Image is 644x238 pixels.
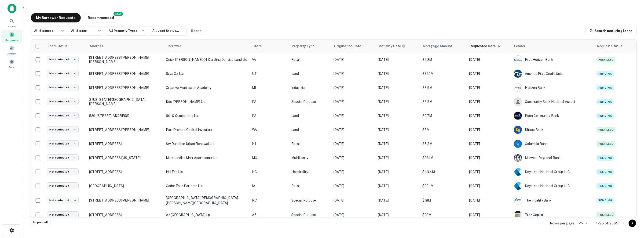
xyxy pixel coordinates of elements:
[331,40,376,53] th: Origination Date
[514,84,522,92] img: picture
[378,113,418,118] p: [DATE]
[47,70,79,77] div: Not contacted
[166,183,247,188] p: cedar falls partners llc
[597,43,629,49] span: Request Status
[470,43,502,49] span: Requested Date
[252,85,287,90] p: MI
[333,85,373,90] p: [DATE]
[514,56,522,64] img: picture
[166,113,247,118] p: 6th & cumberland llc
[1,17,22,29] a: Search
[514,168,592,176] div: Keystone National Group LLC
[420,40,467,53] th: Mortgage Amount
[90,43,109,49] span: Address
[378,43,401,49] h6: Maturity Date
[596,127,615,133] span: Fulfilled
[8,65,15,69] span: Saved
[378,85,418,90] p: [DATE]
[291,198,329,203] p: Special Purpose
[1,57,22,70] a: Saved
[1,30,22,43] a: Borrowers
[333,212,373,217] p: [DATE]
[514,43,531,49] span: Lender
[89,55,161,64] p: [STREET_ADDRESS][PERSON_NAME][PERSON_NAME]
[166,99,247,104] p: ddc [PERSON_NAME] llc
[89,156,161,160] p: [STREET_ADDRESS][US_STATE]
[596,220,618,226] p: 1–25 of 2685
[469,183,509,188] p: [DATE]
[166,43,187,49] span: Borrower
[514,196,522,204] img: picture
[252,183,287,188] p: IA
[166,195,247,206] p: [GEOGRAPHIC_DATA][DEMOGRAPHIC_DATA][PERSON_NAME][GEOGRAPHIC_DATA]
[7,52,16,55] span: Contacts
[291,57,329,62] p: Retail
[89,184,161,188] p: [GEOGRAPHIC_DATA]
[422,127,465,132] p: $8M
[514,211,592,219] div: Trez Capital
[250,40,289,53] th: State
[514,182,592,190] div: Keystone National Group LLC
[89,114,161,118] p: 520-[STREET_ADDRESS]
[166,169,247,174] p: iri ii esa llc
[596,71,614,76] span: Pending
[89,72,161,76] p: [STREET_ADDRESS][PERSON_NAME]
[378,127,418,132] p: [DATE]
[596,85,614,90] span: Pending
[469,113,509,118] p: [DATE]
[166,57,247,62] p: quick [PERSON_NAME] of carolina danville land llc
[105,26,147,36] button: All Property Types
[514,140,522,148] img: picture
[514,69,592,78] div: America First Credit Union
[291,141,329,146] p: Retail
[514,70,522,78] img: picture
[333,113,373,118] p: [DATE]
[514,154,592,162] div: Midwest Regional Bank
[47,56,79,63] div: Not contacted
[469,57,509,62] p: [DATE]
[89,86,161,90] p: [STREET_ADDRESS][PERSON_NAME]
[291,113,329,118] p: Land
[596,99,614,105] span: Pending
[292,43,321,49] span: Property Type
[47,211,79,218] div: Not contacted
[48,43,74,49] span: Lead Status
[596,155,614,161] span: Pending
[47,140,79,147] div: Not contacted
[422,169,465,174] p: $43.4M
[31,13,81,22] button: My Borrower Requests
[5,38,18,42] span: Borrowers
[511,40,594,53] th: Lender
[422,99,465,104] p: $5.8M
[333,183,373,188] p: [DATE]
[378,71,418,76] p: [DATE]
[252,141,287,146] p: NJ
[378,198,418,203] p: [DATE]
[252,155,287,160] p: MO
[333,198,373,203] p: [DATE]
[149,25,187,37] div: All Lead Statuses
[252,212,287,217] p: AZ
[585,27,637,35] a: Search maturing loans
[291,99,329,104] p: Special Purpose
[89,213,161,217] p: [STREET_ADDRESS]
[629,220,636,227] button: Go to next page
[252,113,287,118] p: PA
[333,155,373,160] p: [DATE]
[378,169,418,174] p: [DATE]
[596,198,614,203] span: Pending
[8,25,16,28] span: Search
[89,142,161,146] p: [STREET_ADDRESS]
[469,169,509,174] p: [DATE]
[47,126,79,133] div: Not contacted
[378,99,418,104] p: [DATE]
[422,141,465,146] p: $5.3M
[422,198,465,203] p: $18M
[7,4,16,13] img: capitalize-icon.png
[378,43,406,49] div: Maturity dates displayed may be estimated. Please contact the lender for the most accurate maturi...
[469,155,509,160] p: [DATE]
[596,57,615,62] span: Fulfilled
